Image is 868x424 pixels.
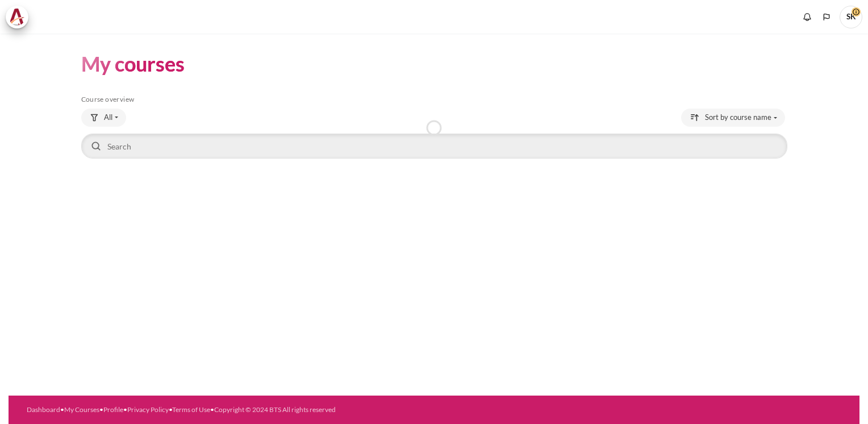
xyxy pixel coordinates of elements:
[81,109,126,127] button: Grouping drop-down menu
[104,112,112,123] span: All
[127,405,169,414] a: Privacy Policy
[81,134,787,159] input: Search
[840,6,862,28] span: SK
[9,34,859,178] section: Content
[64,405,99,414] a: My Courses
[27,405,60,414] a: Dashboard
[81,95,787,104] h5: Course overview
[818,9,835,26] button: Languages
[705,112,771,123] span: Sort by course name
[172,405,210,414] a: Terms of Use
[681,109,785,127] button: Sorting drop-down menu
[81,109,787,161] div: Course overview controls
[6,6,34,28] a: Architeck Architeck
[799,9,816,26] div: Show notification window with no new notifications
[103,405,123,414] a: Profile
[27,405,479,415] div: • • • • •
[9,9,25,26] img: Architeck
[840,6,862,28] a: User menu
[81,51,185,77] h1: My courses
[214,405,336,414] a: Copyright © 2024 BTS All rights reserved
